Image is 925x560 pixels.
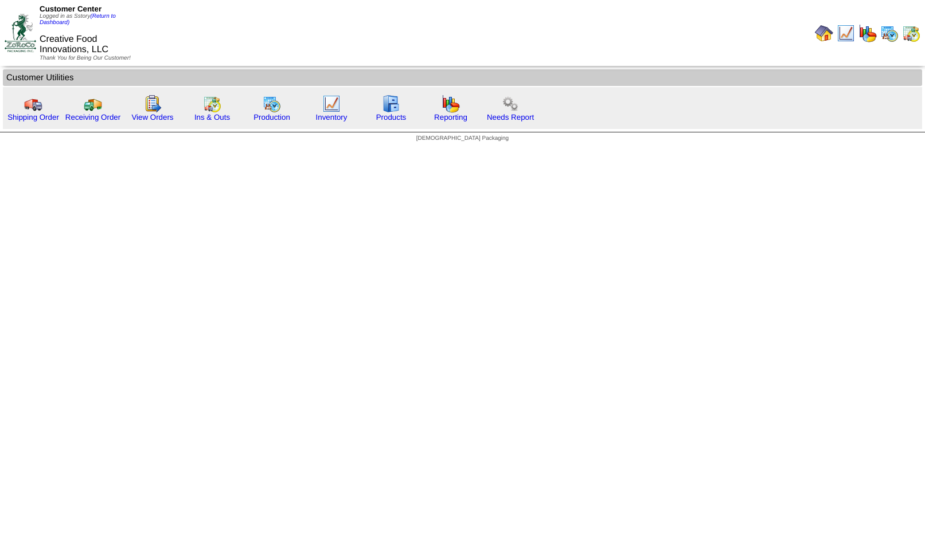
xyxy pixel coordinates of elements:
img: calendarprod.gif [263,95,281,113]
a: Production [253,113,290,122]
img: workorder.gif [143,95,162,113]
img: truck2.gif [84,95,102,113]
img: truck.gif [24,95,42,113]
a: View Orders [131,113,173,122]
a: Reporting [434,113,467,122]
a: Receiving Order [65,113,120,122]
img: home.gif [815,24,833,42]
img: ZoRoCo_Logo(Green%26Foil)%20jpg.webp [5,14,36,52]
img: graph.gif [442,95,460,113]
span: Customer Center [40,5,102,13]
a: Needs Report [487,113,534,122]
img: calendarinout.gif [203,95,221,113]
img: calendarinout.gif [902,24,920,42]
span: Thank You for Being Our Customer! [40,55,131,61]
a: Shipping Order [7,113,59,122]
span: [DEMOGRAPHIC_DATA] Packaging [416,135,509,142]
img: line_graph.gif [322,95,341,113]
a: Inventory [316,113,348,122]
a: (Return to Dashboard) [40,13,116,26]
img: calendarprod.gif [880,24,899,42]
img: workflow.png [501,95,520,113]
td: Customer Utilities [3,69,922,86]
img: graph.gif [858,24,877,42]
span: Logged in as Sstory [40,13,116,26]
img: line_graph.gif [837,24,855,42]
img: cabinet.gif [382,95,400,113]
span: Creative Food Innovations, LLC [40,34,108,54]
a: Products [376,113,407,122]
a: Ins & Outs [194,113,230,122]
